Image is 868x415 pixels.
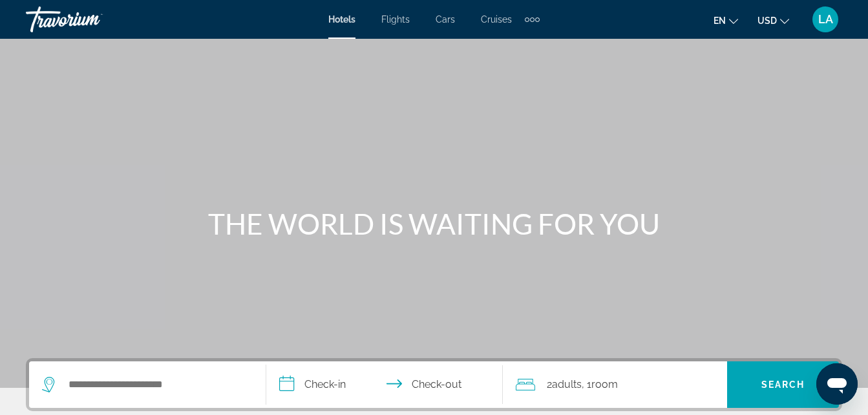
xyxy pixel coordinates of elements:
[757,16,777,26] span: USD
[582,376,618,394] span: , 1
[816,363,858,405] iframe: Button to launch messaging window
[328,14,355,25] a: Hotels
[436,14,455,25] a: Cars
[714,16,726,26] span: en
[552,378,582,390] span: Adults
[26,3,155,36] a: Travorium
[29,361,839,408] div: Search widget
[381,14,410,25] a: Flights
[547,376,582,394] span: 2
[192,207,677,240] h1: THE WORLD IS WAITING FOR YOU
[809,6,842,33] button: User Menu
[818,13,833,26] span: LA
[503,361,727,408] button: Travelers: 2 adults, 0 children
[727,361,839,408] button: Search
[266,361,503,408] button: Check in and out dates
[714,11,738,30] button: Change language
[525,9,540,30] button: Extra navigation items
[757,11,789,30] button: Change currency
[481,14,512,25] a: Cruises
[591,378,618,390] span: Room
[761,379,805,390] span: Search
